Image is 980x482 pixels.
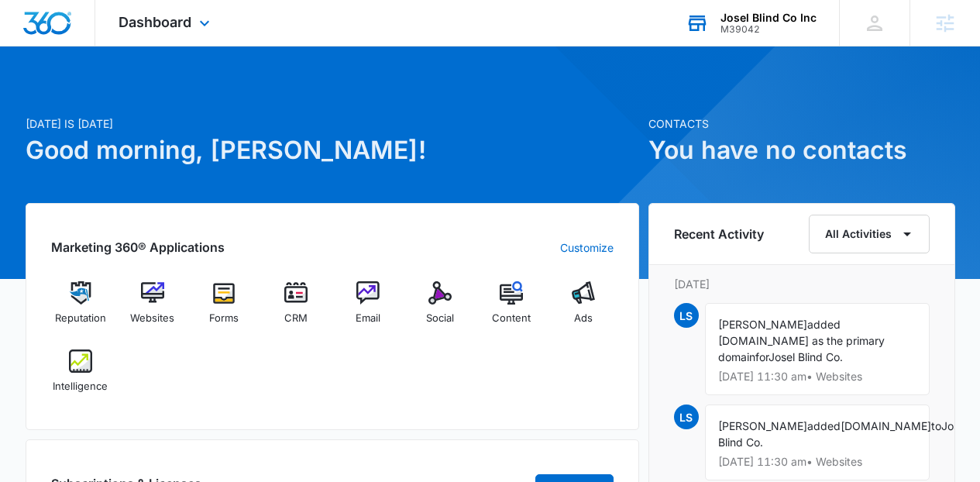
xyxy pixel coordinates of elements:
button: All Activities [809,215,930,253]
span: added [DOMAIN_NAME] as the primary domain [718,318,885,363]
a: Social [410,281,469,337]
div: account name [720,12,817,24]
a: CRM [266,281,326,337]
p: [DATE] 11:30 am • Websites [718,456,916,467]
a: Email [339,281,398,337]
span: Ads [574,311,593,326]
span: CRM [284,311,308,326]
a: Ads [554,281,614,337]
span: Reputation [55,311,106,326]
span: to [931,419,941,432]
span: Forms [209,311,239,326]
span: [DOMAIN_NAME] [841,419,931,432]
p: [DATE] 11:30 am • Websites [718,371,916,382]
h1: You have no contacts [648,132,955,169]
span: Websites [130,311,174,326]
span: Email [356,311,380,326]
span: Josel Blind Co. [769,350,843,363]
span: Content [492,311,531,326]
span: [PERSON_NAME] [718,318,807,331]
h6: Recent Activity [674,225,764,243]
p: [DATE] is [DATE] [26,115,639,132]
p: [DATE] [674,276,930,292]
span: for [755,350,769,363]
a: Content [482,281,542,337]
p: Contacts [648,115,955,132]
div: account id [720,24,817,35]
a: Websites [122,281,182,337]
span: LS [674,303,699,328]
span: LS [674,405,699,429]
a: Intelligence [51,349,111,405]
a: Customize [560,239,614,256]
span: Social [426,311,454,326]
span: added [807,419,841,432]
h1: Good morning, [PERSON_NAME]! [26,132,639,169]
a: Forms [194,281,254,337]
h2: Marketing 360® Applications [51,238,225,256]
span: Dashboard [119,14,191,30]
span: Intelligence [53,379,108,394]
span: [PERSON_NAME] [718,419,807,432]
a: Reputation [51,281,111,337]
